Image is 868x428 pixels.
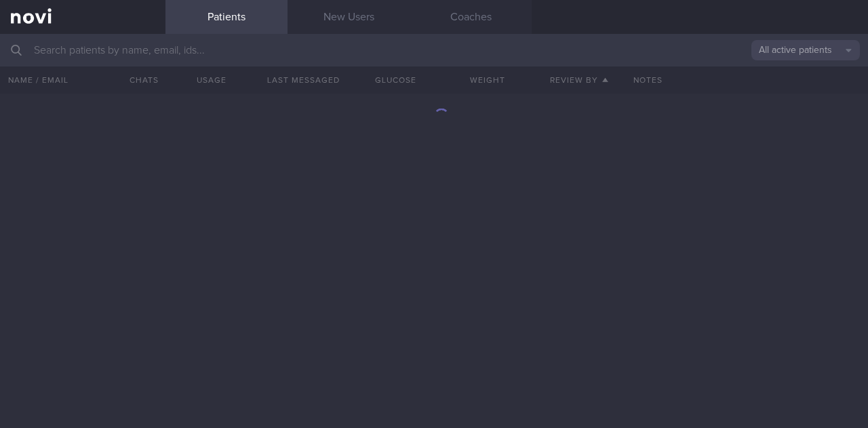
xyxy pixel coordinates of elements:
div: Notes [625,66,868,94]
div: Usage [165,66,257,94]
button: Last Messaged [258,66,349,94]
button: Glucose [349,66,441,94]
button: Review By [533,66,625,94]
button: Weight [441,66,533,94]
button: Chats [111,66,165,94]
button: All active patients [751,40,860,60]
